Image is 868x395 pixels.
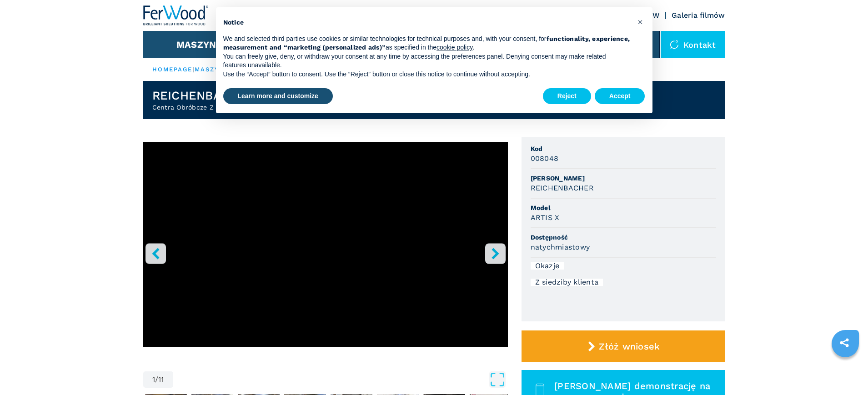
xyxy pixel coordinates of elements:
button: Reject [543,88,591,105]
button: Accept [595,88,645,105]
div: Go to Slide 1 [143,142,508,362]
span: Złóż wniosek [599,341,660,352]
span: Model [531,203,716,212]
button: Open Fullscreen [176,371,506,388]
span: × [637,16,643,27]
button: Maszyny [176,39,222,50]
h2: Notice [223,18,631,27]
h3: ARTIS X [531,212,560,223]
button: right-button [485,243,506,264]
p: We and selected third parties use cookies or similar technologies for technical purposes and, wit... [223,35,631,52]
button: left-button [146,243,166,264]
a: maszyny [195,66,230,73]
span: [PERSON_NAME] [531,174,716,183]
button: Learn more and customize [223,88,333,105]
span: | [192,66,194,73]
span: / [155,376,158,383]
button: Close this notice [633,15,648,29]
span: 1 [152,376,155,383]
img: Ferwood [143,5,209,25]
div: Kontakt [661,31,725,58]
span: 11 [158,376,164,383]
iframe: Chat [829,354,861,388]
button: Złóż wniosek [522,330,725,362]
h1: REICHENBACHER - ARTIS X [152,88,312,103]
iframe: Centro di lavoro con piano NESTING in azione - REICHENBACHER ARTIS X - Ferwoodgroup - 008048 [143,142,508,347]
p: You can freely give, deny, or withdraw your consent at any time by accessing the preferences pane... [223,52,631,70]
p: Use the “Accept” button to consent. Use the “Reject” button or close this notice to continue with... [223,70,631,79]
strong: functionality, experience, measurement and “marketing (personalized ads)” [223,35,630,51]
img: Kontakt [670,40,679,49]
a: cookie policy [437,44,472,51]
h2: Centra Obróbcze Z Płaskim Stołem Nesting [152,103,312,112]
h3: natychmiastowy [531,242,590,252]
span: Kod [531,144,716,153]
div: Okazje [531,262,564,270]
h3: REICHENBACHER [531,183,594,193]
a: Galeria filmów [672,11,725,20]
h3: 008048 [531,153,559,164]
a: sharethis [833,331,856,354]
a: HOMEPAGE [152,66,193,73]
span: Dostępność [531,233,716,242]
div: Z siedziby klienta [531,279,603,286]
